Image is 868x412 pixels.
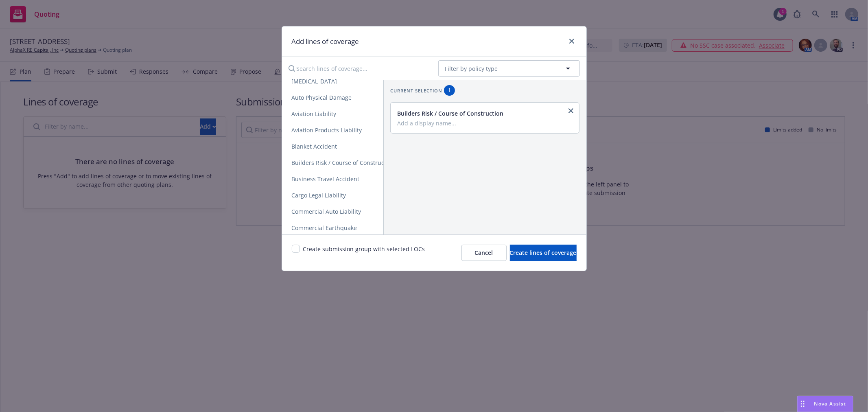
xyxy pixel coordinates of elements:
[397,109,571,118] div: Builders Risk / Course of Construction
[567,36,577,46] a: close
[282,208,371,215] span: Commercial Auto Liability
[303,245,425,261] span: Create submission group with selected LOCs
[510,249,577,256] span: Create lines of coverage
[814,400,846,407] span: Nova Assist
[797,396,853,412] button: Nova Assist
[282,94,362,101] span: Auto Physical Damage
[284,60,432,77] input: Search lines of coverage...
[282,159,405,167] span: Builders Risk / Course of Construction
[447,87,452,94] span: 1
[461,245,507,261] button: Cancel
[475,249,493,256] span: Cancel
[292,36,359,47] h1: Add lines of coverage
[510,245,577,261] button: Create lines of coverage
[282,77,347,85] span: [MEDICAL_DATA]
[390,87,442,94] span: Current selection
[798,396,808,412] div: Drag to move
[282,175,370,183] span: Business Travel Accident
[282,224,367,232] span: Commercial Earthquake
[282,126,372,134] span: Aviation Products Liability
[282,191,356,199] span: Cargo Legal Liability
[282,110,346,118] span: Aviation Liability
[282,142,347,150] span: Blanket Accident
[566,106,576,116] a: close
[438,60,580,77] button: Filter by policy type
[397,119,571,127] input: Add a display name...
[445,64,498,73] span: Filter by policy type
